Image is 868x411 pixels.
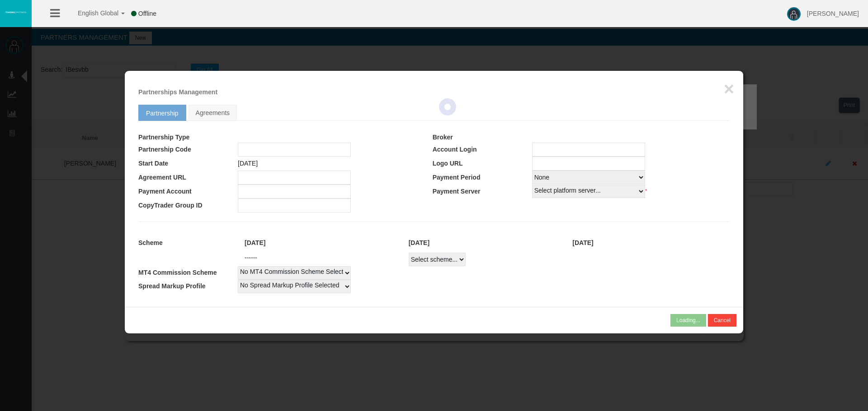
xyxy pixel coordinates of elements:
[138,266,238,280] td: MT4 Commission Scheme
[138,280,238,293] td: Spread Markup Profile
[708,314,736,327] button: Cancel
[138,233,238,253] td: Scheme
[138,132,238,143] td: Partnership Type
[138,157,238,171] td: Start Date
[138,185,238,199] td: Payment Account
[138,199,238,212] td: CopyTrader Group ID
[5,10,27,14] img: logo.svg
[433,185,532,199] td: Payment Server
[433,132,532,143] td: Broker
[433,171,532,185] td: Payment Period
[138,171,238,185] td: Agreement URL
[433,143,532,157] td: Account Login
[138,10,156,17] span: Offline
[787,7,801,21] img: user-image
[807,10,859,17] span: [PERSON_NAME]
[566,238,730,248] div: [DATE]
[245,254,257,261] span: ------
[402,238,566,248] div: [DATE]
[138,143,238,157] td: Partnership Code
[238,160,258,167] span: [DATE]
[724,80,734,98] button: ×
[433,157,532,171] td: Logo URL
[66,9,118,17] span: English Global
[238,238,402,248] div: [DATE]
